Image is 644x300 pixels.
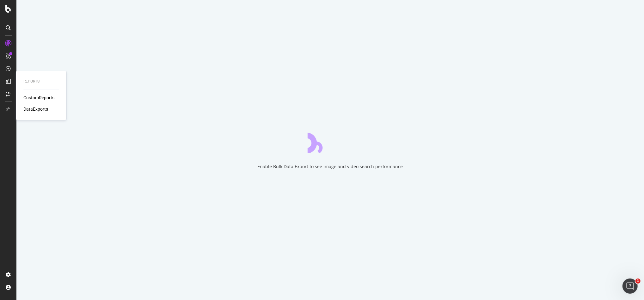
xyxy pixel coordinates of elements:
[23,79,59,84] div: Reports
[308,131,353,153] div: animation
[623,279,638,294] iframe: Intercom live chat
[635,279,641,284] span: 1
[23,95,54,101] a: CustomReports
[23,106,48,112] a: DataExports
[258,163,403,170] div: Enable Bulk Data Export to see image and video search performance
